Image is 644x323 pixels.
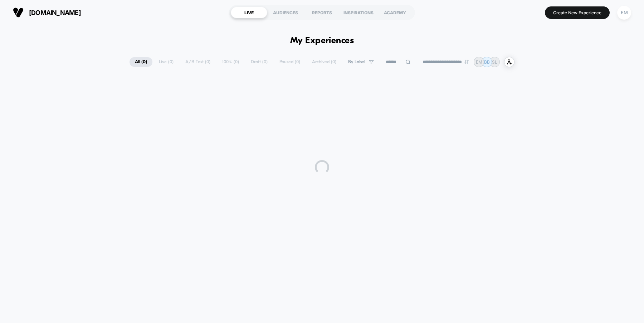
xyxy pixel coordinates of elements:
div: INSPIRATIONS [340,7,377,18]
div: AUDIENCES [267,7,304,18]
img: Visually logo [13,7,24,18]
div: ACADEMY [377,7,413,18]
p: EM [476,59,482,65]
button: EM [615,5,633,20]
span: All ( 0 ) [130,57,152,67]
span: [DOMAIN_NAME] [29,9,81,16]
img: end [464,60,469,64]
div: EM [617,6,631,20]
div: REPORTS [304,7,340,18]
p: BB [484,59,490,65]
button: [DOMAIN_NAME] [11,7,83,18]
button: Create New Experience [545,6,610,19]
span: By Label [348,59,365,65]
div: LIVE [231,7,267,18]
h1: My Experiences [290,36,354,46]
p: SL [492,59,497,65]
